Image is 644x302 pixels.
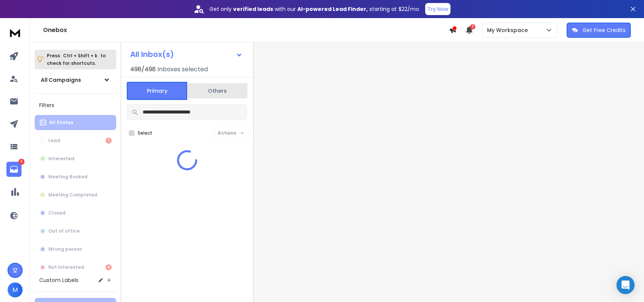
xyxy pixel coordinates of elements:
a: 5 [6,162,22,177]
p: Get only with our starting at $22/mo [209,5,419,13]
button: M [8,282,23,297]
button: All Campaigns [35,72,116,87]
h3: Filters [35,100,116,110]
div: Open Intercom Messenger [616,276,635,294]
h1: All Campaigns [41,76,81,84]
button: Others [187,83,247,99]
h1: All Inbox(s) [130,51,174,58]
strong: AI-powered Lead Finder, [297,5,368,13]
p: Get Free Credits [583,26,626,34]
button: Get Free Credits [567,23,631,38]
p: Press to check for shortcuts. [47,52,106,67]
strong: verified leads [233,5,273,13]
button: Primary [127,82,187,100]
p: Try Now [427,5,448,13]
label: Select [138,130,152,136]
h1: Onebox [43,26,449,35]
img: logo [8,26,23,40]
span: 498 / 498 [130,65,156,74]
button: Try Now [425,3,450,15]
p: 5 [18,159,25,165]
p: My Workspace [487,26,531,34]
span: Ctrl + Shift + k [62,51,98,60]
span: 3 [470,24,475,29]
h3: Custom Labels [39,276,78,284]
button: All Inbox(s) [124,47,249,62]
h3: Inboxes selected [157,65,208,74]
